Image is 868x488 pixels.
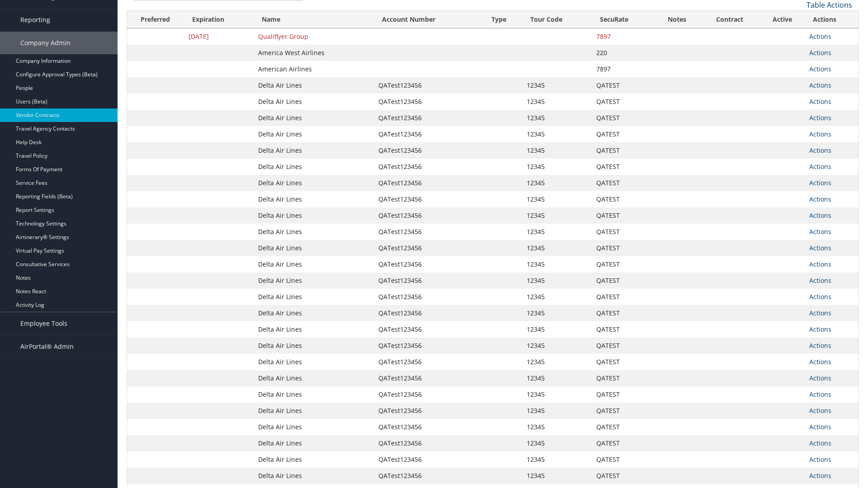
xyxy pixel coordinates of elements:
td: 12345 [522,272,592,289]
td: Delta Air Lines [254,256,374,272]
td: QATest123456 [374,386,483,403]
a: Actions [809,260,831,268]
td: Delta Air Lines [254,240,374,256]
a: Actions [809,357,831,366]
td: QATest123456 [374,77,483,94]
a: Actions [809,276,831,285]
td: QATEST [592,468,655,484]
a: Actions [809,211,831,220]
a: Actions [809,244,831,252]
td: QATest123456 [374,142,483,159]
td: QATest123456 [374,321,483,338]
td: QATest123456 [374,403,483,419]
td: 12345 [522,126,592,142]
a: Actions [809,422,831,431]
th: Account Number: activate to sort column ascending [374,11,483,28]
td: Delta Air Lines [254,191,374,207]
td: QATest123456 [374,94,483,110]
td: QATEST [592,142,655,159]
td: QATest123456 [374,126,483,142]
td: QATEST [592,126,655,142]
td: QATEST [592,403,655,419]
td: Delta Air Lines [254,305,374,321]
td: QATest123456 [374,354,483,370]
td: QATEST [592,159,655,175]
td: 220 [592,45,655,61]
td: Delta Air Lines [254,142,374,159]
a: Actions [809,48,831,57]
a: Actions [809,162,831,171]
td: 12345 [522,207,592,224]
td: 12345 [522,94,592,110]
td: 12345 [522,142,592,159]
a: Actions [809,471,831,480]
td: QATest123456 [374,370,483,386]
td: Delta Air Lines [254,272,374,289]
a: Actions [809,195,831,203]
td: QATest123456 [374,256,483,272]
td: QATest123456 [374,224,483,240]
td: QATEST [592,207,655,224]
td: America West Airlines [254,45,374,61]
td: 12345 [522,305,592,321]
td: Delta Air Lines [254,338,374,354]
a: Actions [809,325,831,333]
td: American Airlines [254,61,374,77]
td: QATEST [592,175,655,191]
td: QATest123456 [374,240,483,256]
th: Notes: activate to sort column ascending [655,11,699,28]
a: Actions [809,97,831,106]
td: QATest123456 [374,159,483,175]
th: Preferred: activate to sort column ascending [127,11,184,28]
span: Employee Tools [20,312,67,335]
td: 12345 [522,240,592,256]
td: QATEST [592,386,655,403]
a: Actions [809,390,831,399]
td: 12345 [522,110,592,126]
td: 12345 [522,419,592,435]
td: QATest123456 [374,419,483,435]
td: Delta Air Lines [254,354,374,370]
span: Company Admin [20,32,71,54]
td: QATEST [592,305,655,321]
td: Delta Air Lines [254,403,374,419]
td: QATest123456 [374,191,483,207]
td: QATest123456 [374,175,483,191]
a: Actions [809,406,831,415]
td: Delta Air Lines [254,126,374,142]
a: Actions [809,374,831,382]
a: Actions [809,292,831,301]
td: QATEST [592,77,655,94]
th: SecuRate: activate to sort column ascending [592,11,655,28]
td: Delta Air Lines [254,224,374,240]
th: Name: activate to sort column ascending [254,11,374,28]
td: Delta Air Lines [254,468,374,484]
td: QATEST [592,240,655,256]
td: Qualiflyer Group [254,28,374,45]
td: Delta Air Lines [254,419,374,435]
td: 12345 [522,224,592,240]
td: QATEST [592,94,655,110]
span: Reporting [20,9,50,31]
td: Delta Air Lines [254,175,374,191]
th: Type: activate to sort column ascending [483,11,522,28]
a: Actions [809,455,831,464]
td: QATEST [592,110,655,126]
td: Delta Air Lines [254,289,374,305]
a: Actions [809,130,831,138]
td: QATest123456 [374,289,483,305]
td: Delta Air Lines [254,435,374,451]
td: Delta Air Lines [254,321,374,338]
td: 12345 [522,354,592,370]
td: 7897 [592,61,655,77]
td: 12345 [522,77,592,94]
td: QATEST [592,435,655,451]
td: 12345 [522,191,592,207]
td: Delta Air Lines [254,110,374,126]
a: Actions [809,113,831,122]
span: AirPortal® Admin [20,335,74,358]
td: QATest123456 [374,207,483,224]
td: QATEST [592,289,655,305]
td: QATEST [592,419,655,435]
td: QATest123456 [374,272,483,289]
